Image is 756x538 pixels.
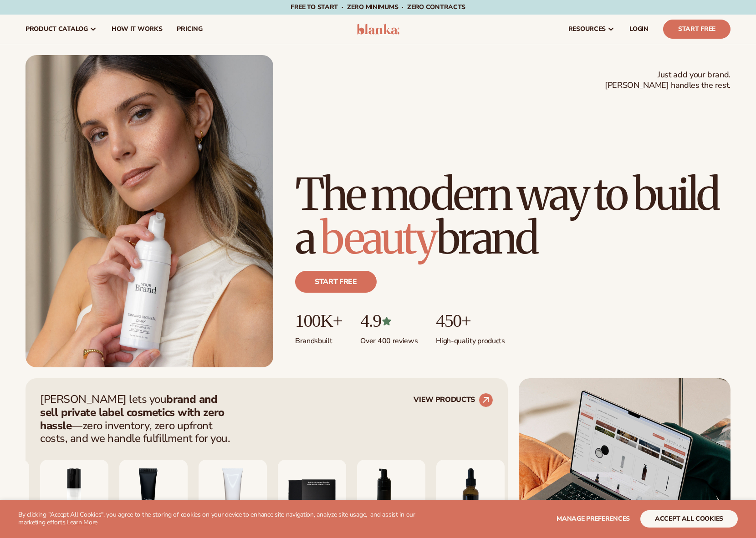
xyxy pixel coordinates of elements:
span: beauty [320,211,436,265]
a: LOGIN [622,15,656,44]
span: pricing [177,25,202,33]
img: Vitamin c cleanser. [199,460,267,528]
span: Just add your brand. [PERSON_NAME] handles the rest. [605,70,730,91]
a: pricing [169,15,209,44]
span: resources [568,25,606,33]
img: Female holding tanning mousse. [26,55,273,367]
strong: brand and sell private label cosmetics with zero hassle [40,392,225,433]
a: product catalog [18,15,104,44]
p: [PERSON_NAME] lets you —zero inventory, zero upfront costs, and we handle fulfillment for you. [40,393,236,445]
a: VIEW PRODUCTS [414,393,493,407]
a: Learn More [66,518,97,527]
span: LOGIN [629,25,649,33]
a: Start free [295,271,377,293]
img: Foaming beard wash. [357,460,425,528]
p: 100K+ [295,311,342,331]
p: By clicking "Accept All Cookies", you agree to the storing of cookies on your device to enhance s... [18,511,438,527]
span: Free to start · ZERO minimums · ZERO contracts [291,3,465,11]
h1: The modern way to build a brand [295,173,730,260]
img: Nature bar of soap. [278,460,346,528]
a: How It Works [104,15,170,44]
button: Manage preferences [557,510,630,528]
img: Smoothing lip balm. [119,460,188,528]
p: Over 400 reviews [360,331,418,346]
p: 4.9 [360,311,418,331]
a: resources [561,15,622,44]
img: logo [357,24,400,35]
p: High-quality products [436,331,505,346]
a: Start Free [663,20,730,39]
img: Moisturizing lotion. [40,460,108,528]
p: 450+ [436,311,505,331]
span: Manage preferences [557,514,630,523]
span: product catalog [26,25,88,33]
span: How It Works [112,25,163,33]
img: Collagen and retinol serum. [436,460,505,528]
p: Brands built [295,331,342,346]
button: accept all cookies [640,510,738,528]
